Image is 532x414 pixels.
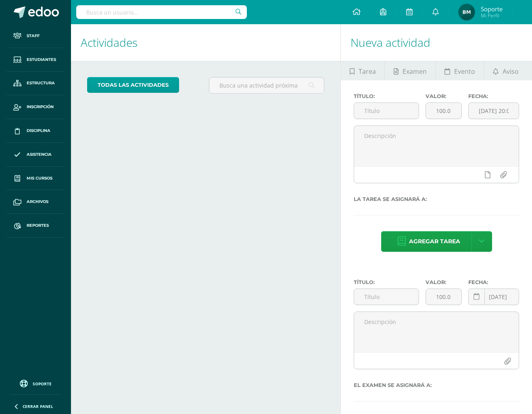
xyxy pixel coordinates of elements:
[403,62,427,81] span: Examen
[27,33,40,39] span: Staff
[6,24,65,48] a: Staff
[354,196,519,202] label: La tarea se asignará a:
[350,24,522,61] h1: Nueva actividad
[341,61,384,80] a: Tarea
[6,119,65,143] a: Disciplina
[354,279,419,285] label: Título:
[426,93,462,99] label: Valor:
[76,5,247,19] input: Busca un usuario...
[27,80,55,86] span: Estructura
[436,61,484,80] a: Evento
[33,381,52,387] span: Soporte
[27,175,52,182] span: Mis cursos
[6,72,65,96] a: Estructura
[385,61,435,80] a: Examen
[6,95,65,119] a: Inscripción
[426,103,461,119] input: Puntos máximos
[354,93,419,99] label: Título:
[354,289,418,305] input: Título
[27,199,48,205] span: Archivos
[6,190,65,214] a: Archivos
[87,77,179,93] a: todas las Actividades
[354,382,519,388] label: El examen se asignará a:
[354,103,418,119] input: Título
[6,143,65,167] a: Asistencia
[459,4,475,20] img: 124947c2b8f52875b6fcaf013d3349fe.png
[469,289,519,305] input: Fecha de entrega
[484,61,528,80] a: Aviso
[6,167,65,190] a: Mis cursos
[503,62,519,81] span: Aviso
[481,12,503,19] span: Mi Perfil
[426,279,462,285] label: Valor:
[6,48,65,72] a: Estudiantes
[10,378,61,389] a: Soporte
[27,151,52,158] span: Asistencia
[454,62,475,81] span: Evento
[81,24,331,61] h1: Actividades
[6,214,65,238] a: Reportes
[481,5,503,13] span: Soporte
[209,77,324,93] input: Busca una actividad próxima aquí...
[469,103,519,119] input: Fecha de entrega
[409,232,460,251] span: Agregar tarea
[27,128,50,134] span: Disciplina
[23,404,53,409] span: Cerrar panel
[359,62,376,81] span: Tarea
[426,289,461,305] input: Puntos máximos
[27,104,54,110] span: Inscripción
[27,56,56,63] span: Estudiantes
[468,279,519,285] label: Fecha:
[468,93,519,99] label: Fecha:
[27,222,49,229] span: Reportes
